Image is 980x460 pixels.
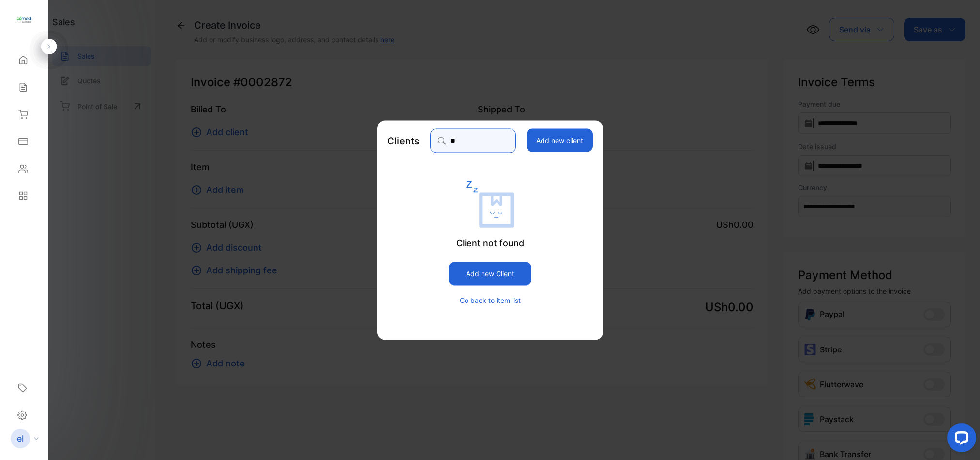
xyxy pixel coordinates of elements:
p: Clients [387,133,420,148]
button: Add new client [527,128,593,152]
img: logo [17,13,31,27]
p: Client not found [456,236,524,249]
button: Go back to item list [460,295,521,305]
p: el [17,432,24,445]
iframe: LiveChat chat widget [939,419,980,460]
img: empty state [466,180,514,228]
button: Add new Client [449,262,531,285]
